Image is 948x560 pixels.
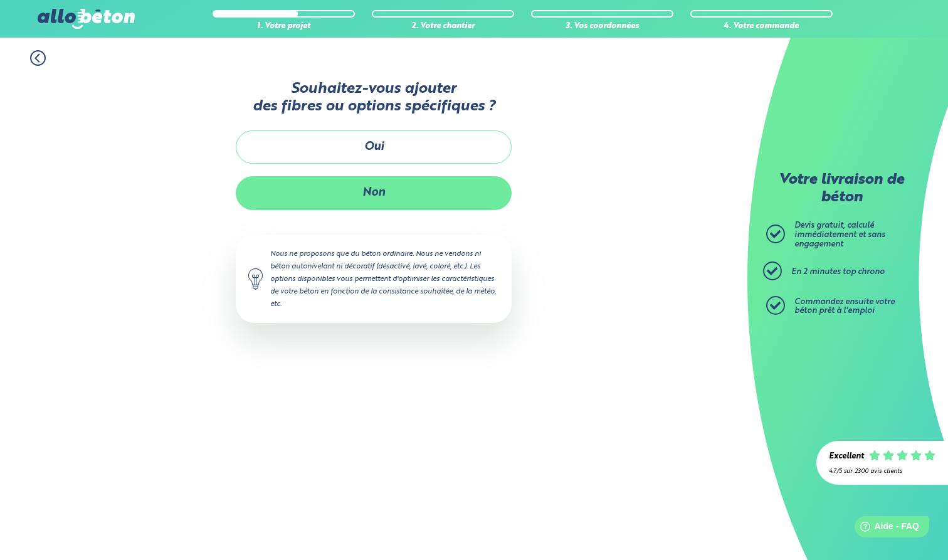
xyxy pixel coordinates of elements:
[213,22,355,31] div: 1. Votre projet
[236,176,512,209] button: Non
[836,511,934,546] iframe: Help widget launcher
[236,130,512,164] button: Oui
[236,81,512,115] p: Souhaitez-vous ajouter des fibres ou options spécifiques ?
[236,235,512,324] div: Nous ne proposons que du béton ordinaire. Nous ne vendons ni béton autonivelant ni décoratif (dés...
[372,22,514,31] div: 2. Votre chantier
[38,9,134,29] img: allobéton
[531,22,673,31] div: 3. Vos coordonnées
[690,22,833,31] div: 4. Votre commande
